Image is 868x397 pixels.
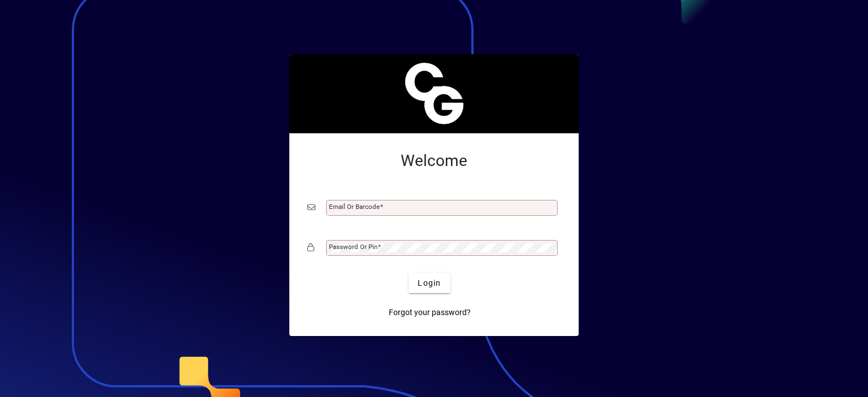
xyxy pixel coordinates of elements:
[389,307,471,319] span: Forgot your password?
[329,203,380,211] mat-label: Email or Barcode
[409,273,450,293] button: Login
[329,243,377,251] mat-label: Password or Pin
[307,151,561,171] h2: Welcome
[384,302,475,322] a: Forgot your password?
[418,277,441,289] span: Login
